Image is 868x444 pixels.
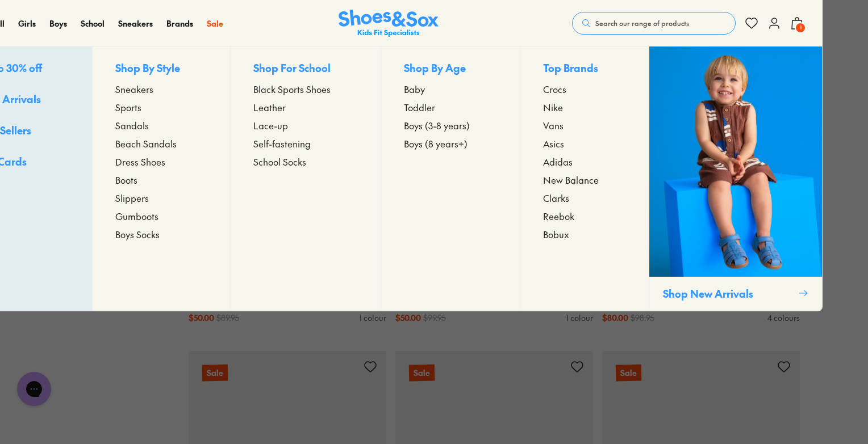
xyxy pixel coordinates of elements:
[115,155,165,168] span: Dress Shoes
[49,18,67,29] span: Boys
[115,137,177,150] span: Beach Sandals
[118,18,153,29] a: Sneakers
[115,173,207,187] a: Boots
[11,368,57,410] iframe: Gorgias live chat messenger
[115,191,149,205] span: Slippers
[207,18,223,29] span: Sale
[404,100,435,114] span: Toddler
[359,312,386,324] div: 1 colour
[543,227,569,241] span: Bobux
[404,60,497,78] p: Shop By Age
[395,312,421,324] span: $ 50.00
[115,100,141,114] span: Sports
[404,100,497,114] a: Toddler
[543,227,626,241] a: Bobux
[404,137,497,150] a: Boys (8 years+)
[543,209,574,223] span: Reebok
[404,119,470,132] span: Boys (3-8 years)
[595,18,689,28] span: Search our range of products
[166,18,193,29] a: Brands
[118,18,153,29] span: Sneakers
[663,286,794,301] p: Shop New Arrivals
[115,209,158,223] span: Gumboots
[409,365,435,382] p: Sale
[543,155,573,168] span: Adidas
[543,155,626,168] a: Adidas
[207,18,223,29] a: Sale
[253,119,358,132] a: Lace-up
[404,137,468,150] span: Boys (8 years+)
[115,82,153,96] span: Sneakers
[253,155,358,168] a: School Socks
[572,12,736,35] button: Search our range of products
[543,191,569,205] span: Clarks
[115,155,207,168] a: Dress Shoes
[115,209,207,223] a: Gumboots
[543,173,599,187] span: New Balance
[404,119,497,132] a: Boys (3-8 years)
[253,137,311,150] span: Self-fastening
[404,82,497,96] a: Baby
[423,312,446,324] span: $ 99.95
[115,191,207,205] a: Slippers
[166,18,193,29] span: Brands
[253,100,358,114] a: Leather
[115,119,207,132] a: Sandals
[339,10,439,37] img: SNS_Logo_Responsive.svg
[115,227,160,241] span: Boys Socks
[795,22,806,33] span: 1
[115,227,207,241] a: Boys Socks
[115,100,207,114] a: Sports
[649,46,822,311] a: Shop New Arrivals
[253,119,288,132] span: Lace-up
[543,119,626,132] a: Vans
[115,82,207,96] a: Sneakers
[339,10,439,37] a: Shoes & Sox
[253,82,358,96] a: Black Sports Shoes
[543,100,563,114] span: Nike
[115,60,207,78] p: Shop By Style
[18,18,36,29] span: Girls
[18,18,36,29] a: Girls
[253,60,358,78] p: Shop For School
[81,18,105,29] a: School
[543,137,564,150] span: Asics
[49,18,67,29] a: Boys
[790,11,804,36] button: 1
[767,312,800,324] div: 4 colours
[543,173,626,187] a: New Balance
[631,312,654,324] span: $ 98.95
[404,82,425,96] span: Baby
[543,137,626,150] a: Asics
[253,137,358,150] a: Self-fastening
[566,312,593,324] div: 1 colour
[115,173,137,187] span: Boots
[115,137,207,150] a: Beach Sandals
[616,365,641,382] p: Sale
[81,18,105,29] span: School
[543,100,626,114] a: Nike
[543,119,564,132] span: Vans
[253,155,306,168] span: School Socks
[543,82,566,96] span: Crocs
[216,312,239,324] span: $ 89.95
[253,100,286,114] span: Leather
[115,119,149,132] span: Sandals
[649,46,822,277] img: SNS_WEBASSETS_CollectionHero_1280x1600_3.png
[543,191,626,205] a: Clarks
[543,82,626,96] a: Crocs
[602,312,628,324] span: $ 80.00
[202,365,228,381] p: Sale
[543,60,626,78] p: Top Brands
[189,312,214,324] span: $ 50.00
[543,209,626,223] a: Reebok
[253,82,331,96] span: Black Sports Shoes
